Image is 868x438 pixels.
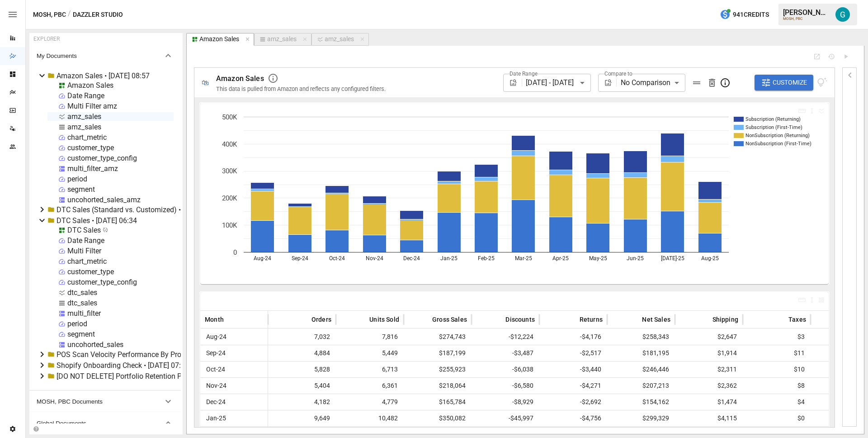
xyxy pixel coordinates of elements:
[366,255,383,262] text: Nov-24
[29,45,181,67] button: My Documents
[476,345,535,361] span: -$3,487
[67,299,97,307] div: dtc_sales
[57,350,242,359] div: POS Scan Velocity Performance By Product • [DATE] 07:57
[627,255,644,262] text: Jun-25
[233,248,237,257] text: 0
[57,71,150,80] div: Amazon Sales • [DATE] 08:57
[612,345,670,361] span: $181,195
[369,315,399,324] span: Units Sold
[67,133,107,142] div: chart_metric
[329,255,345,262] text: Oct-24
[340,378,399,394] span: 6,361
[267,35,297,43] div: amz_sales
[817,75,827,91] button: View documentation
[830,2,855,27] button: Gavin Acres
[205,378,228,394] span: Nov-24
[205,315,224,324] span: Month
[505,315,535,324] span: Discounts
[478,255,495,262] text: Feb-25
[544,345,603,361] span: -$2,517
[733,9,769,20] span: 941 Credits
[67,236,104,245] div: Date Range
[476,329,535,345] span: -$12,224
[67,288,97,297] div: dtc_sales
[642,315,670,324] span: Net Sales
[822,313,835,326] button: Sort
[612,362,670,377] span: $246,446
[476,410,535,426] span: -$45,997
[222,140,237,148] text: 400K
[492,313,505,326] button: Sort
[67,309,101,318] div: multi_filter
[552,255,569,262] text: Apr-25
[67,267,114,276] div: customer_type
[37,398,163,405] span: MOSH, PBC Documents
[747,362,806,377] span: $10
[747,329,806,345] span: $3
[273,394,331,410] span: 4,182
[745,116,801,122] text: Subscription (Returning)
[57,216,137,225] div: DTC Sales • [DATE] 06:34
[199,35,239,43] div: Amazon Sales
[273,378,331,394] span: 5,404
[408,394,467,410] span: $165,784
[783,17,830,21] div: MOSH, PBC
[589,255,607,262] text: May-25
[612,329,670,345] span: $258,343
[788,315,806,324] span: Taxes
[340,410,399,426] span: 10,482
[544,394,603,410] span: -$2,692
[67,81,113,90] div: Amazon Sales
[476,394,535,410] span: -$8,929
[612,394,670,410] span: $154,162
[828,53,835,60] button: Document History
[544,378,603,394] span: -$4,271
[612,410,670,426] span: $299,329
[679,345,738,361] span: $1,914
[745,141,811,147] text: NonSubscription (First-Time)
[701,255,719,262] text: Aug-25
[67,195,141,204] div: uncohorted_sales_amz
[679,378,738,394] span: $2,362
[325,35,354,43] div: amz_sales
[67,143,114,152] div: customer_type
[773,77,807,88] span: Customize
[679,394,738,410] span: $1,474
[755,75,813,91] button: Customize
[566,313,579,326] button: Sort
[679,362,738,377] span: $2,311
[222,221,237,229] text: 100K
[699,313,712,326] button: Sort
[67,154,137,162] div: customer_type_config
[612,378,670,394] span: $207,213
[340,329,399,345] span: 7,816
[186,33,254,46] button: Amazon Sales
[205,362,226,377] span: Oct-24
[747,345,806,361] span: $11
[205,345,227,361] span: Sep-24
[67,185,95,194] div: segment
[67,102,117,110] div: Multi Filter amz
[29,390,181,412] button: MOSH, PBC Documents
[202,78,209,87] div: 🛍
[273,410,331,426] span: 9,649
[37,52,163,59] span: My Documents
[628,313,641,326] button: Sort
[526,74,591,92] div: [DATE] - [DATE]
[67,278,137,286] div: customer_type_config
[200,103,822,284] div: A chart.
[432,315,467,324] span: Gross Sales
[408,378,467,394] span: $218,064
[67,175,87,183] div: period
[311,33,369,46] button: amz_sales
[222,167,237,175] text: 300K
[544,410,603,426] span: -$4,756
[745,133,810,138] text: NonSubscription (Returning)
[216,74,264,83] span: Amazon Sales
[580,315,603,324] span: Returns
[712,315,738,324] span: Shipping
[403,255,420,262] text: Dec-24
[273,345,331,361] span: 4,884
[835,7,850,22] div: Gavin Acres
[747,410,806,426] span: $0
